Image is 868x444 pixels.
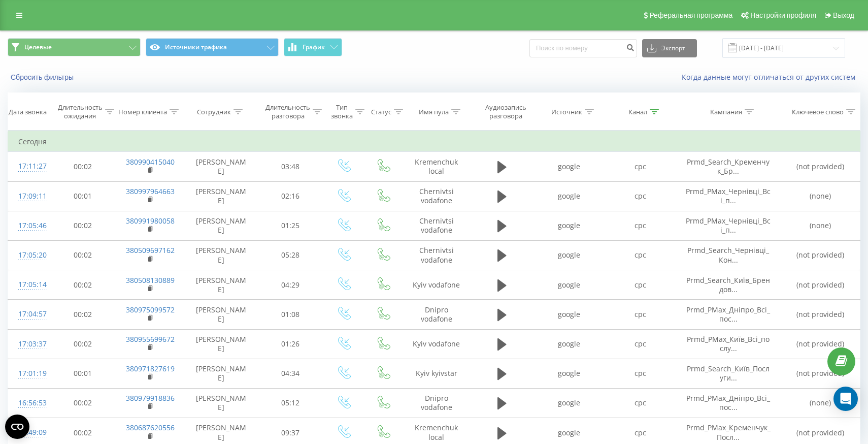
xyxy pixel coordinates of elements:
[687,245,769,264] span: Prmd_Search_Чернівці_Кон...
[126,334,175,344] a: 380955699672
[403,181,471,211] td: Chernivtsi vodafone
[50,329,116,359] td: 00:02
[605,270,676,300] td: cpc
[258,388,324,418] td: 05:12
[184,181,258,211] td: [PERSON_NAME]
[534,300,605,329] td: google
[18,304,40,324] div: 17:04:57
[146,38,279,56] button: Источники трафика
[18,216,40,236] div: 17:05:46
[126,245,175,255] a: 380509697162
[118,108,167,116] div: Номер клиента
[403,388,471,418] td: Dnipro vodafone
[50,300,116,329] td: 00:02
[781,329,860,359] td: (not provided)
[682,72,860,82] a: Когда данные могут отличаться от других систем
[50,181,116,211] td: 00:01
[126,423,175,432] a: 380687620556
[781,211,860,240] td: (none)
[50,152,116,181] td: 00:02
[126,275,175,285] a: 380508130889
[686,423,771,441] span: Prmd_PMax_Кременчук_Посл...
[184,359,258,388] td: [PERSON_NAME]
[265,103,310,120] div: Длительность разговора
[126,364,175,373] a: 380971827619
[184,300,258,329] td: [PERSON_NAME]
[419,108,449,116] div: Имя пула
[534,152,605,181] td: google
[403,329,471,359] td: Kyiv vodafone
[605,300,676,329] td: cpc
[480,103,531,120] div: Аудиозапись разговора
[781,300,860,329] td: (not provided)
[284,38,342,56] button: График
[534,211,605,240] td: google
[18,423,40,442] div: 16:49:09
[258,152,324,181] td: 03:48
[686,275,770,294] span: Prmd_Search_Київ_Брендов...
[184,388,258,418] td: [PERSON_NAME]
[833,387,858,411] div: Open Intercom Messenger
[529,39,637,57] input: Поиск по номеру
[24,43,52,51] span: Целевые
[9,108,47,116] div: Дата звонка
[403,152,471,181] td: Kremenchuk local
[18,275,40,295] div: 17:05:14
[184,329,258,359] td: [PERSON_NAME]
[18,186,40,206] div: 17:09:11
[8,38,141,56] button: Целевые
[605,359,676,388] td: cpc
[605,329,676,359] td: cpc
[18,156,40,176] div: 17:11:27
[18,334,40,354] div: 17:03:37
[781,270,860,300] td: (not provided)
[551,108,582,116] div: Источник
[50,211,116,240] td: 00:02
[58,103,103,120] div: Длительность ожидания
[605,388,676,418] td: cpc
[833,11,854,19] span: Выход
[750,11,816,19] span: Настройки профиля
[258,270,324,300] td: 04:29
[686,393,770,412] span: Prmd_PMax_Дніпро_Всі_пос...
[687,364,770,383] span: Prmd_Search_Київ_Послуги...
[258,240,324,270] td: 05:28
[781,181,860,211] td: (none)
[331,103,353,120] div: Тип звонка
[403,270,471,300] td: Kyiv vodafone
[371,108,391,116] div: Статус
[184,152,258,181] td: [PERSON_NAME]
[18,245,40,265] div: 17:05:20
[8,132,860,152] td: Сегодня
[649,11,732,19] span: Реферальная программа
[403,359,471,388] td: Kyiv kyivstar
[126,305,175,314] a: 380975099572
[184,270,258,300] td: [PERSON_NAME]
[184,211,258,240] td: [PERSON_NAME]
[258,359,324,388] td: 04:34
[258,211,324,240] td: 01:25
[534,181,605,211] td: google
[18,393,40,413] div: 16:56:53
[403,300,471,329] td: Dnipro vodafone
[781,152,860,181] td: (not provided)
[403,240,471,270] td: Chernivtsi vodafone
[126,186,175,196] a: 380997964663
[605,152,676,181] td: cpc
[184,240,258,270] td: [PERSON_NAME]
[792,108,844,116] div: Ключевое слово
[126,216,175,226] a: 380991980058
[18,364,40,384] div: 17:01:19
[710,108,742,116] div: Кампания
[534,240,605,270] td: google
[687,157,770,176] span: Prmd_Search_Кременчук_Бр...
[605,240,676,270] td: cpc
[781,388,860,418] td: (none)
[197,108,231,116] div: Сотрудник
[50,388,116,418] td: 00:02
[534,270,605,300] td: google
[258,329,324,359] td: 01:26
[534,359,605,388] td: google
[687,334,770,353] span: Prmd_PMax_Київ_Всі_послу...
[781,240,860,270] td: (not provided)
